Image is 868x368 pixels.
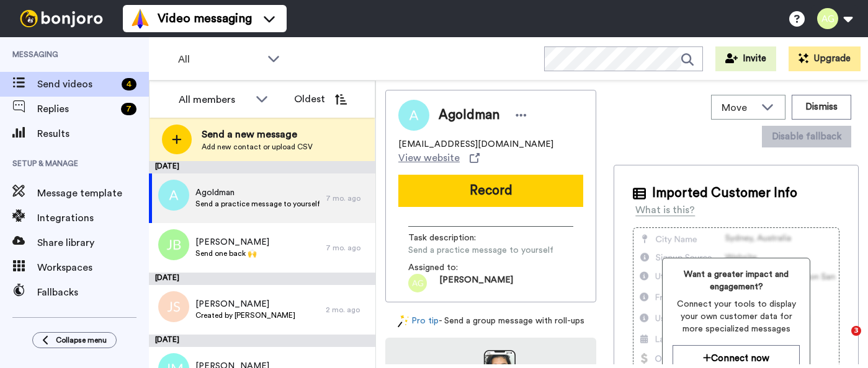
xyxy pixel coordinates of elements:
[326,193,369,203] div: 7 mo. ago
[37,260,149,275] span: Workspaces
[635,203,695,217] div: What is this?
[149,273,375,285] div: [DATE]
[195,248,269,258] span: Send one back 🙌
[762,126,851,147] button: Disable fallback
[408,261,495,274] span: Assigned to:
[398,315,439,328] a: Pro tip
[398,151,460,165] span: View website
[398,175,583,207] button: Record
[195,298,295,310] span: [PERSON_NAME]
[398,315,409,328] img: magic-wand.svg
[408,232,495,244] span: Task description :
[195,310,295,320] span: Created by [PERSON_NAME]
[202,127,313,142] span: Send a new message
[178,52,261,67] span: All
[398,100,429,131] img: Image of Agoldman
[15,10,108,27] img: bj-logo-header-white.svg
[722,100,755,115] span: Move
[149,161,375,173] div: [DATE]
[37,211,149,226] span: Integrations
[122,78,136,90] div: 4
[285,87,356,112] button: Oldest
[792,95,851,120] button: Dismiss
[673,268,800,293] span: Want a greater impact and engagement?
[789,46,861,71] button: Upgrade
[652,184,797,203] span: Imported Customer Info
[158,291,189,322] img: js.png
[179,92,249,107] div: All members
[326,305,369,315] div: 2 mo. ago
[195,186,320,199] span: Agoldman
[408,274,427,292] img: ag.png
[408,244,553,256] span: Send a practice message to yourself
[37,186,149,201] span: Message template
[202,142,313,152] span: Add new contact or upload CSV
[195,236,269,248] span: [PERSON_NAME]
[37,235,149,250] span: Share library
[851,326,861,336] span: 3
[673,298,800,335] span: Connect your tools to display your own customer data for more specialized messages
[158,10,252,27] span: Video messaging
[439,106,499,125] span: Agoldman
[715,46,776,71] button: Invite
[195,199,320,209] span: Send a practice message to yourself
[37,77,117,92] span: Send videos
[398,138,553,151] span: [EMAIL_ADDRESS][DOMAIN_NAME]
[826,326,856,356] iframe: Intercom live chat
[439,274,513,292] span: [PERSON_NAME]
[385,315,596,328] div: - Send a group message with roll-ups
[32,332,117,348] button: Collapse menu
[158,229,189,260] img: jb.png
[158,180,189,211] img: a.png
[56,335,107,345] span: Collapse menu
[37,285,149,300] span: Fallbacks
[130,9,150,28] img: vm-color.svg
[121,103,136,115] div: 7
[398,151,480,165] a: View website
[149,335,375,347] div: [DATE]
[326,243,369,253] div: 7 mo. ago
[37,126,149,141] span: Results
[37,102,116,116] span: Replies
